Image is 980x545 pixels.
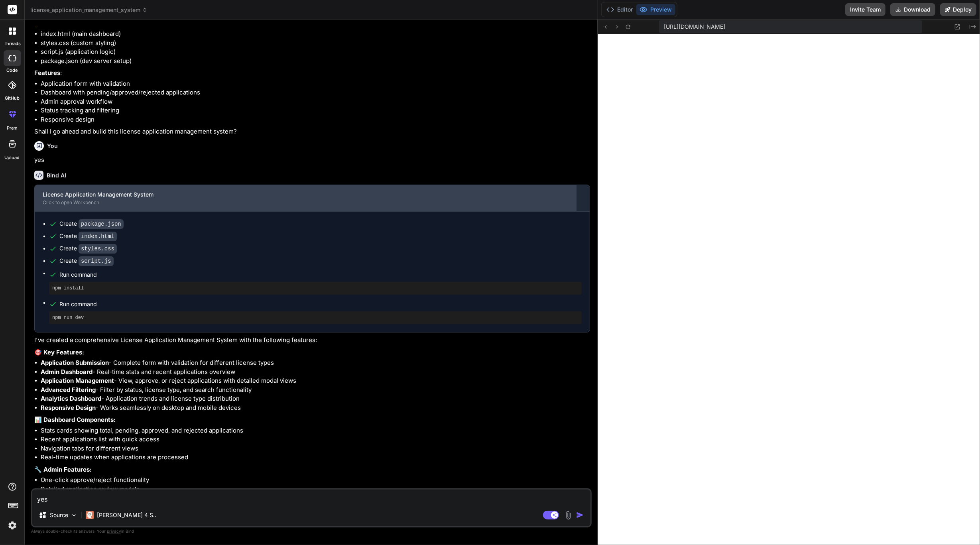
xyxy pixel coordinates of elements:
button: License Application Management SystemClick to open Workbench [35,185,577,211]
div: Click to open Workbench [43,199,569,206]
li: - Application trends and license type distribution [41,394,590,403]
span: Run command [59,271,582,279]
p: : [34,69,590,78]
li: Responsive design [41,115,590,124]
h6: Bind AI [47,171,66,179]
div: Create [59,257,114,265]
label: Upload [5,154,20,161]
strong: Files [42,20,55,27]
p: I've created a comprehensive License Application Management System with the following features: [34,336,590,345]
li: - View, approve, or reject applications with detailed modal views [41,376,590,386]
img: attachment [564,511,573,520]
strong: Admin Dashboard [41,368,92,376]
strong: Analytics Dashboard [41,395,101,402]
p: Always double-check its answers. Your in Bind [31,527,592,535]
strong: 🎯 Key Features: [34,348,84,356]
strong: 📊 Dashboard Components: [34,416,116,423]
li: Navigation tabs for different views [41,444,590,453]
li: script.js (application logic) [41,47,590,57]
code: index.html [79,232,117,241]
li: One-click approve/reject functionality [41,476,590,485]
strong: 🔧 Admin Features: [34,466,92,473]
strong: Application Management [41,377,114,384]
div: Create [59,244,117,253]
p: yes [34,155,590,165]
li: Admin approval workflow [41,97,590,106]
label: prem [7,125,18,132]
img: icon [576,511,584,519]
button: Download [890,3,935,16]
code: package.json [79,219,124,229]
li: - Real-time stats and recent applications overview [41,368,590,377]
li: Detailed application review modals [41,485,590,494]
span: [URL][DOMAIN_NAME] [664,23,725,31]
li: Application form with validation [41,79,590,89]
label: code [7,67,18,74]
button: Invite Team [845,3,886,16]
li: - Filter by status, license type, and search functionality [41,386,590,395]
div: License Application Management System [43,191,569,199]
div: Create [59,220,124,228]
p: Source [50,511,68,519]
li: Dashboard with pending/approved/rejected applications [41,88,590,97]
span: privacy [107,529,121,533]
strong: Advanced Filtering [41,386,96,394]
p: [PERSON_NAME] 4 S.. [97,511,156,519]
li: package.json (dev server setup) [41,57,590,66]
h6: You [47,142,58,150]
label: threads [4,40,21,47]
li: Real-time updates when applications are processed [41,453,590,462]
pre: npm run dev [52,315,579,321]
div: Create [59,232,117,240]
span: license_application_management_system [30,6,148,14]
strong: Features [34,69,60,77]
li: Stats cards showing total, pending, approved, and rejected applications [41,426,590,435]
li: - Complete form with validation for different license types [41,358,590,368]
span: Run command [59,300,582,308]
code: script.js [79,256,114,266]
li: index.html (main dashboard) [41,30,590,39]
li: - Works seamlessly on desktop and mobile devices [41,403,590,413]
button: Preview [636,4,675,15]
li: styles.css (custom styling) [41,39,590,48]
button: Deploy [940,3,976,16]
strong: Responsive Design [41,404,96,411]
img: Pick Models [71,512,77,519]
li: Status tracking and filtering [41,106,590,115]
li: Recent applications list with quick access [41,435,590,444]
img: Claude 4 Sonnet [86,511,94,519]
pre: npm install [52,285,579,291]
label: GitHub [5,95,20,102]
button: Editor [603,4,636,15]
strong: Application Submission [41,359,109,366]
img: settings [6,519,19,532]
code: styles.css [79,244,117,254]
p: Shall I go ahead and build this license application management system? [34,127,590,136]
